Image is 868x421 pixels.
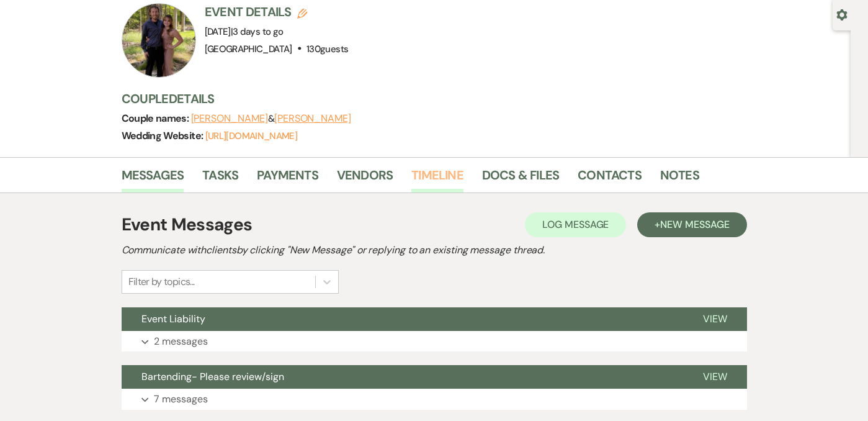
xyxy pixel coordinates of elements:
button: View [683,365,747,389]
span: 3 days to go [233,25,283,38]
a: Tasks [202,165,238,192]
button: View [683,307,747,331]
a: Notes [660,165,699,192]
button: [PERSON_NAME] [191,114,268,124]
span: [DATE] [205,25,284,38]
button: 2 messages [122,331,747,352]
a: Messages [122,165,184,192]
a: Timeline [411,165,463,192]
span: 130 guests [306,43,348,55]
span: New Message [660,218,729,231]
p: 7 messages [154,391,208,407]
span: Event Liability [141,312,205,325]
h3: Couple Details [122,90,817,107]
button: +New Message [637,212,746,237]
button: 7 messages [122,389,747,410]
span: Log Message [542,218,609,231]
a: Vendors [337,165,393,192]
span: View [703,312,727,325]
button: Event Liability [122,307,683,331]
span: | [231,25,284,38]
p: 2 messages [154,333,208,350]
button: Log Message [525,212,626,237]
a: Contacts [578,165,642,192]
a: Docs & Files [482,165,559,192]
a: Payments [257,165,318,192]
h3: Event Details [205,3,349,20]
button: [PERSON_NAME] [274,114,351,124]
h2: Communicate with clients by clicking "New Message" or replying to an existing message thread. [122,243,747,258]
span: Couple names: [122,112,191,125]
span: Bartending- Please review/sign [141,370,284,383]
h1: Event Messages [122,212,253,238]
span: & [191,112,351,125]
a: [URL][DOMAIN_NAME] [205,130,297,142]
button: Bartending- Please review/sign [122,365,683,389]
div: Filter by topics... [128,274,195,289]
span: View [703,370,727,383]
span: Wedding Website: [122,129,205,142]
span: [GEOGRAPHIC_DATA] [205,43,292,55]
button: Open lead details [836,8,848,20]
